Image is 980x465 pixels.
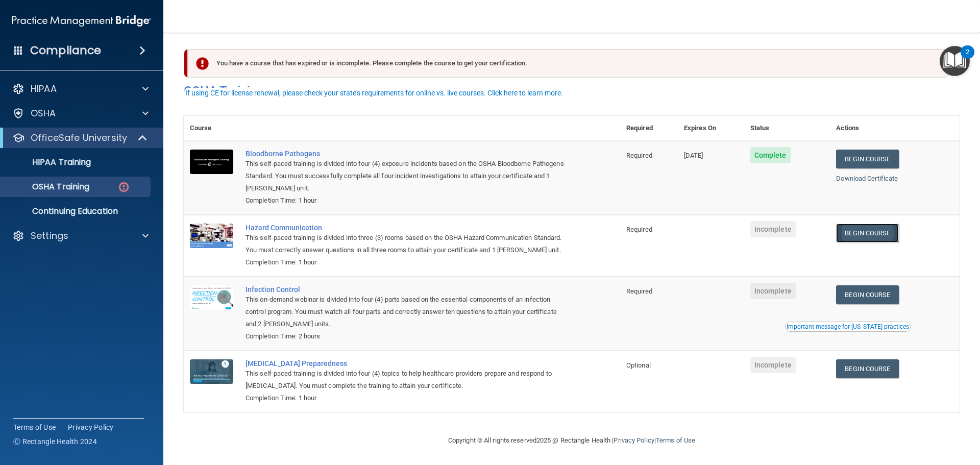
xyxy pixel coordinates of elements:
span: Required [626,226,652,233]
th: Actions [830,116,960,141]
span: Required [626,152,652,159]
a: Settings [12,230,149,242]
h4: Compliance [30,43,101,58]
a: Privacy Policy [614,436,654,444]
a: Begin Course [836,285,898,304]
a: [MEDICAL_DATA] Preparedness [246,359,569,368]
span: [DATE] [684,152,703,159]
button: Open Resource Center, 2 new notifications [940,46,970,76]
a: Infection Control [246,285,569,293]
div: If using CE for license renewal, please check your state's requirements for online vs. live cours... [185,89,563,96]
span: Incomplete [750,283,796,299]
a: Privacy Policy [68,422,114,432]
div: This self-paced training is divided into three (3) rooms based on the OSHA Hazard Communication S... [246,232,569,256]
th: Expires On [678,116,744,141]
div: You have a course that has expired or is incomplete. Please complete the course to get your certi... [188,49,948,78]
div: Completion Time: 2 hours [246,330,569,342]
th: Required [620,116,678,141]
button: If using CE for license renewal, please check your state's requirements for online vs. live cours... [184,88,565,98]
a: HIPAA [12,83,149,95]
img: PMB logo [12,11,151,31]
p: HIPAA Training [7,157,91,167]
div: Completion Time: 1 hour [246,194,569,207]
a: Hazard Communication [246,224,569,232]
a: Begin Course [836,359,898,378]
div: This on-demand webinar is divided into four (4) parts based on the essential components of an inf... [246,293,569,330]
div: 2 [966,52,969,65]
p: HIPAA [31,83,57,95]
a: Begin Course [836,150,898,168]
a: Terms of Use [656,436,695,444]
div: This self-paced training is divided into four (4) exposure incidents based on the OSHA Bloodborne... [246,158,569,194]
span: Optional [626,361,651,369]
a: Terms of Use [13,422,56,432]
span: Ⓒ Rectangle Health 2024 [13,436,97,447]
div: Completion Time: 1 hour [246,256,569,268]
a: Begin Course [836,224,898,242]
a: Download Certificate [836,175,898,182]
div: This self-paced training is divided into four (4) topics to help healthcare providers prepare and... [246,368,569,392]
th: Status [744,116,830,141]
span: Incomplete [750,221,796,237]
p: Settings [31,230,68,242]
a: OfficeSafe University [12,132,148,144]
div: Completion Time: 1 hour [246,392,569,404]
a: Bloodborne Pathogens [246,150,569,158]
h4: OSHA Training [184,84,960,98]
span: Complete [750,147,791,163]
p: OSHA [31,107,56,119]
div: Important message for [US_STATE] practices [787,324,909,330]
div: Copyright © All rights reserved 2025 @ Rectangle Health | | [385,424,758,457]
a: OSHA [12,107,149,119]
p: OfficeSafe University [31,132,127,144]
img: exclamation-circle-solid-danger.72ef9ffc.png [196,57,209,70]
img: danger-circle.6113f641.png [117,181,130,193]
button: Read this if you are a dental practitioner in the state of CA [785,322,911,332]
p: Continuing Education [7,206,146,216]
span: Incomplete [750,357,796,373]
span: Required [626,287,652,295]
p: OSHA Training [7,182,89,192]
th: Course [184,116,239,141]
